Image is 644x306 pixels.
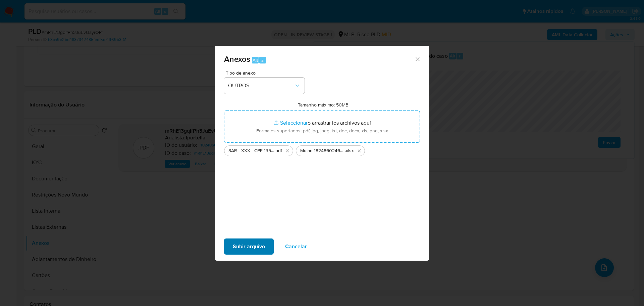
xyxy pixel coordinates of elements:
span: OUTROS [228,82,294,89]
ul: Archivos seleccionados [224,143,420,156]
button: Cerrar [414,56,420,62]
button: Cancelar [276,238,316,255]
span: Subir arquivo [233,239,265,254]
span: .pdf [274,147,282,154]
span: SAR - XXX - CPF 13517565911 - [PERSON_NAME] [228,147,274,154]
button: OUTROS [224,78,305,94]
span: Alt [253,57,258,63]
span: Anexos [224,53,250,65]
button: Eliminar SAR - XXX - CPF 13517565911 - LUCAS DOS SANTOS STREMEL.pdf [283,147,291,155]
button: Eliminar Mulan 1824860246_2025_10_15_13_28_05.xlsx [355,147,363,155]
span: Cancelar [285,239,307,254]
span: .xlsx [345,147,354,154]
span: a [261,57,264,63]
span: Tipo de anexo [226,71,306,75]
button: Subir arquivo [224,238,274,255]
span: Mulan 1824860246_2025_10_15_13_28_05 [300,147,345,154]
label: Tamanho máximo: 50MB [298,102,348,108]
